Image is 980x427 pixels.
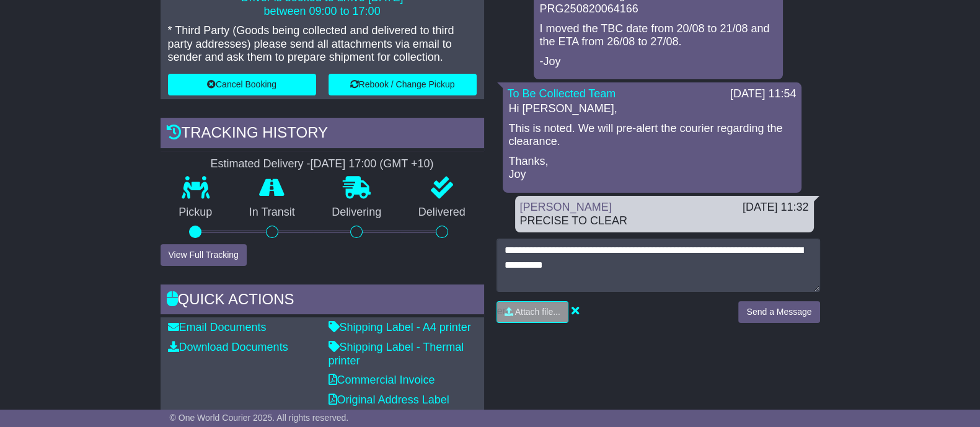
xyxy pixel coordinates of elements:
div: [DATE] 11:32 [743,201,809,214]
button: Send a Message [738,301,819,323]
p: Pickup [161,206,231,219]
div: PRECISE TO CLEAR [520,214,809,228]
a: Original Address Label [329,394,449,406]
button: Rebook / Change Pickup [329,74,477,95]
p: This is noted. We will pre-alert the courier regarding the clearance. [509,122,795,149]
a: Commercial Invoice [329,374,435,386]
p: Delivered [400,206,484,219]
p: * Third Party (Goods being collected and delivered to third party addresses) please send all atta... [168,24,477,64]
div: [DATE] 11:54 [730,87,797,101]
div: Quick Actions [161,284,484,318]
p: In Transit [231,206,314,219]
div: [DATE] 17:00 (GMT +10) [311,157,434,171]
p: Delivering [314,206,400,219]
p: Thanks, Joy [509,155,795,182]
p: Hi [PERSON_NAME], [509,102,795,116]
a: [PERSON_NAME] [520,201,612,213]
a: Download Documents [168,341,288,353]
a: Shipping Label - A4 printer [329,321,471,333]
a: To Be Collected Team [508,87,616,100]
button: Cancel Booking [168,74,316,95]
div: Estimated Delivery - [161,157,484,171]
p: -Joy [540,55,777,69]
a: Email Documents [168,321,267,333]
p: I moved the TBC date from 20/08 to 21/08 and the ETA from 26/08 to 27/08. [540,22,777,49]
span: © One World Courier 2025. All rights reserved. [170,413,349,423]
a: Shipping Label - Thermal printer [329,341,464,367]
button: View Full Tracking [161,244,247,266]
div: Tracking history [161,118,484,151]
